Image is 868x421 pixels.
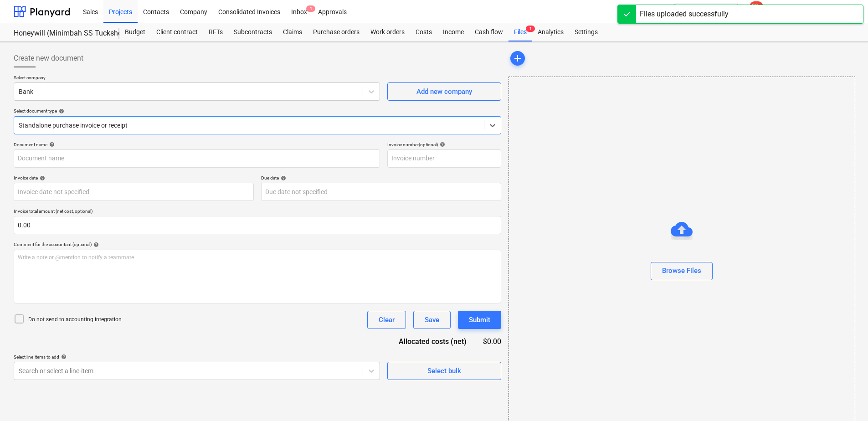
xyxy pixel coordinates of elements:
[14,75,380,82] p: Select company
[387,142,501,148] div: Invoice number (optional)
[57,108,64,114] span: help
[151,23,203,41] a: Client contract
[469,314,490,326] div: Submit
[469,23,508,41] a: Cash flow
[387,149,501,168] input: Invoice number
[14,241,501,247] div: Comment for the accountant (optional)
[662,265,701,277] div: Browse Files
[425,314,439,326] div: Save
[14,183,254,201] input: Invoice date not specified
[532,23,569,41] a: Analytics
[14,354,380,360] div: Select line-items to add
[481,336,501,347] div: $0.00
[28,316,122,323] p: Do not send to accounting integration
[383,336,481,347] div: Allocated costs (net)
[410,23,437,41] a: Costs
[387,82,501,101] button: Add new company
[261,183,501,201] input: Due date not specified
[261,175,501,181] div: Due date
[14,29,108,38] div: Honeywill (Minimbah SS Tuckshop Refurb)
[38,175,45,181] span: help
[458,311,501,329] button: Submit
[438,142,445,147] span: help
[640,9,729,20] div: Files uploaded successfully
[14,53,83,64] span: Create new document
[279,175,286,181] span: help
[387,362,501,380] button: Select bulk
[308,23,365,41] a: Purchase orders
[119,23,151,41] a: Budget
[526,26,535,32] span: 1
[14,149,380,168] input: Document name
[508,23,532,41] a: Files1
[203,23,228,41] a: RFTs
[413,311,451,329] button: Save
[416,86,472,98] div: Add new company
[47,142,55,147] span: help
[14,108,501,114] div: Select document type
[306,5,315,12] span: 1
[427,365,461,377] div: Select bulk
[367,311,406,329] button: Clear
[14,142,380,148] div: Document name
[277,23,308,41] a: Claims
[14,175,254,181] div: Invoice date
[508,23,532,41] div: Files
[379,314,395,326] div: Clear
[651,262,713,280] button: Browse Files
[822,377,868,421] iframe: Chat Widget
[437,23,469,41] a: Income
[512,53,523,64] span: add
[14,208,501,216] p: Invoice total amount (net cost, optional)
[228,23,277,41] a: Subcontracts
[569,23,603,41] a: Settings
[14,216,501,234] input: Invoice total amount (net cost, optional)
[92,242,99,247] span: help
[59,354,67,359] span: help
[365,23,410,41] a: Work orders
